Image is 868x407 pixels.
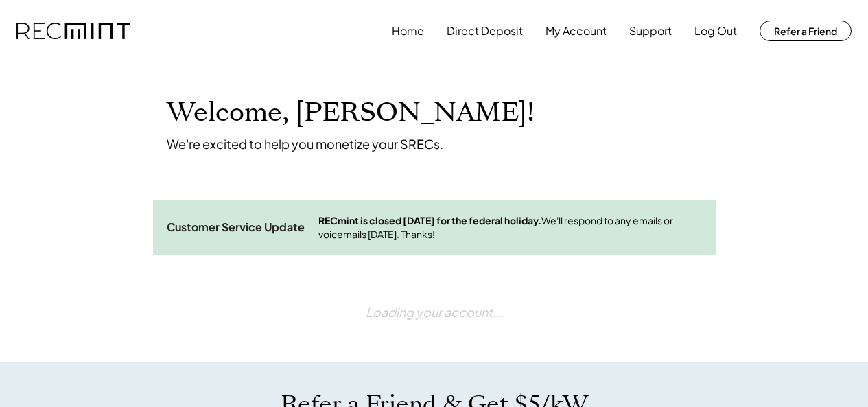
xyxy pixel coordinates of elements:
[167,220,305,235] div: Customer Service Update
[629,17,672,45] button: Support
[366,269,503,355] div: Loading your account...
[546,17,607,45] button: My Account
[392,17,424,45] button: Home
[167,136,443,152] div: We're excited to help you monetize your SRECs.
[16,23,130,40] img: recmint-logotype%403x.png
[694,17,737,45] button: Log Out
[167,97,535,129] h1: Welcome, [PERSON_NAME]!
[318,214,702,241] div: We'll respond to any emails or voicemails [DATE]. Thanks!
[760,21,852,41] button: Refer a Friend
[318,214,541,226] strong: RECmint is closed [DATE] for the federal holiday.
[447,17,523,45] button: Direct Deposit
